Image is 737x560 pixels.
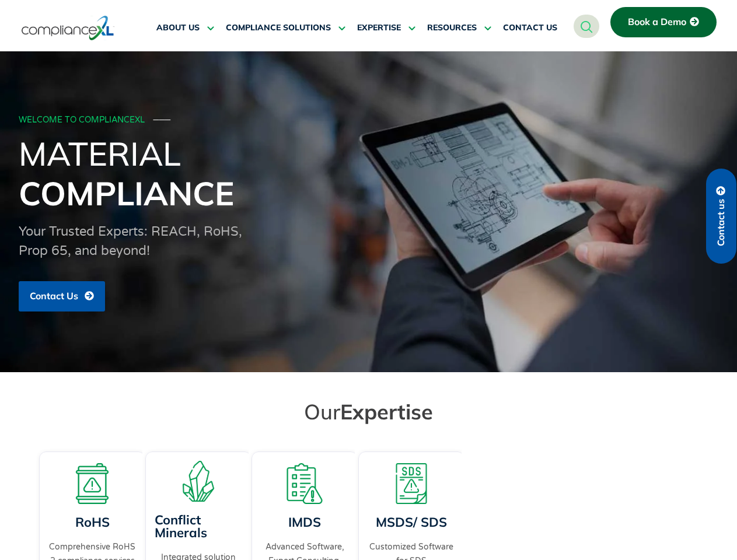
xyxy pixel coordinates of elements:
a: RoHS [75,514,109,530]
span: ─── [153,115,171,125]
span: Contact us [716,199,726,246]
a: IMDS [288,514,321,530]
span: RESOURCES [427,23,477,33]
a: ABOUT US [156,14,214,42]
img: A representation of minerals [178,461,219,502]
img: A warning board with SDS displaying [391,463,432,504]
a: MSDS/ SDS [376,514,447,530]
a: RESOURCES [427,14,491,42]
a: Contact Us [19,281,105,311]
img: logo-one.svg [22,15,114,41]
a: Contact us [706,169,736,264]
span: CONTACT US [503,23,557,33]
a: CONTACT US [503,14,557,42]
span: Book a Demo [628,17,686,27]
img: A list board with a warning [284,463,325,504]
a: Book a Demo [610,7,717,37]
img: A board with a warning sign [72,463,113,504]
span: EXPERTISE [357,23,401,33]
span: Compliance [19,173,234,213]
span: COMPLIANCE SOLUTIONS [226,23,331,33]
a: EXPERTISE [357,14,415,42]
span: Contact Us [30,291,78,302]
div: WELCOME TO COMPLIANCEXL [19,116,715,125]
h1: Material [19,134,719,213]
span: Your Trusted Experts: REACH, RoHS, Prop 65, and beyond! [19,224,242,258]
a: Conflict Minerals [155,512,207,541]
h2: Our [42,398,696,425]
a: navsearch-button [574,15,599,38]
span: Expertise [340,398,433,425]
span: ABOUT US [156,23,200,33]
a: COMPLIANCE SOLUTIONS [226,14,345,42]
